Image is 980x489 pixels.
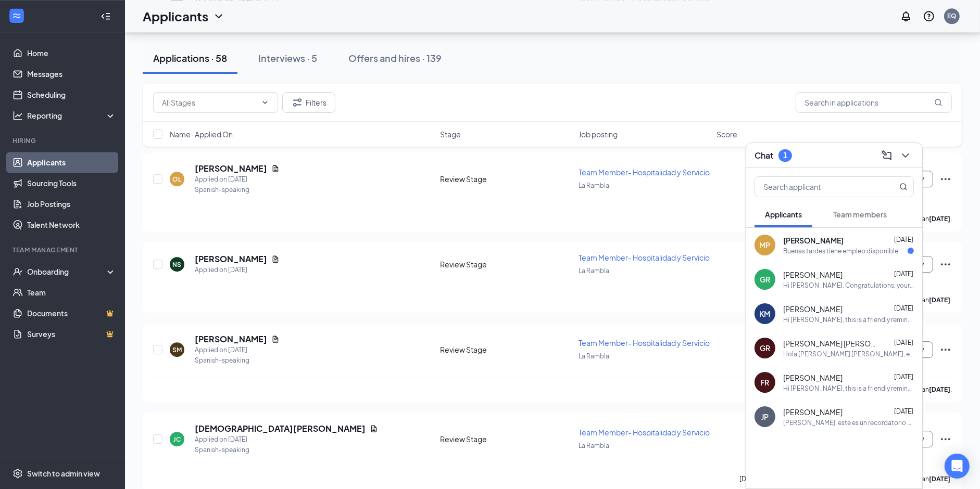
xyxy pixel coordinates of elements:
[899,149,912,162] svg: ChevronDown
[783,304,843,314] span: [PERSON_NAME]
[717,129,737,139] span: Score
[100,11,111,21] svg: Collapse
[173,175,182,184] div: OL
[783,315,914,324] div: Hi [PERSON_NAME], this is a friendly reminder. Your interview with [DEMOGRAPHIC_DATA]-fil-A for T...
[291,96,304,109] svg: Filter
[12,110,23,121] svg: Analysis
[894,270,913,278] span: [DATE]
[440,344,572,355] div: Review Stage
[760,274,770,285] div: GR
[27,303,116,324] a: DocumentsCrown
[783,384,914,393] div: Hi [PERSON_NAME], this is a friendly reminder. Please select an interview time slot for your Team...
[783,338,877,349] span: [PERSON_NAME] [PERSON_NAME]
[27,152,116,173] a: Applicants
[27,324,116,344] a: SurveysCrown
[271,335,280,343] svg: Document
[897,147,914,164] button: ChevronDown
[783,269,843,280] span: [PERSON_NAME]
[939,173,952,185] svg: Ellipses
[761,377,770,388] div: FR
[765,210,802,219] span: Applicants
[27,214,116,235] a: Talent Network
[271,164,280,173] svg: Document
[27,282,116,303] a: Team
[440,259,572,269] div: Review Stage
[579,352,609,360] span: La Rambla
[195,423,366,434] h5: [DEMOGRAPHIC_DATA][PERSON_NAME]
[939,258,952,271] svg: Ellipses
[755,177,878,197] input: Search applicant
[12,246,114,254] div: Team Management
[579,428,710,437] span: Team Member- Hospitalidad y Servicio
[440,129,461,139] span: Stage
[195,434,378,445] div: Applied on [DATE]
[195,163,267,174] h5: [PERSON_NAME]
[11,10,22,21] svg: WorkstreamLogo
[894,407,913,415] span: [DATE]
[739,474,952,483] p: [DEMOGRAPHIC_DATA][PERSON_NAME] has applied more than .
[195,253,267,265] h5: [PERSON_NAME]
[939,433,952,445] svg: Ellipses
[172,345,182,354] div: SM
[833,210,887,219] span: Team members
[796,92,952,113] input: Search in applications
[579,267,609,275] span: La Rambla
[900,10,912,22] svg: Notifications
[755,150,773,161] h3: Chat
[929,296,950,304] b: [DATE]
[195,174,280,185] div: Applied on [DATE]
[258,52,317,65] div: Interviews · 5
[894,373,913,381] span: [DATE]
[760,240,771,250] div: MP
[783,372,843,383] span: [PERSON_NAME]
[579,442,609,449] span: La Rambla
[27,468,100,479] div: Switch to admin view
[195,345,280,355] div: Applied on [DATE]
[27,43,116,63] a: Home
[195,333,267,345] h5: [PERSON_NAME]
[929,215,950,223] b: [DATE]
[947,11,957,20] div: EQ
[783,350,914,358] div: Hola [PERSON_NAME] [PERSON_NAME], este es un recordatorio amistoso. Seleccione una franja horaria...
[440,174,572,184] div: Review Stage
[929,385,950,393] b: [DATE]
[939,343,952,356] svg: Ellipses
[27,110,117,121] div: Reporting
[783,407,843,417] span: [PERSON_NAME]
[579,182,609,189] span: La Rambla
[899,183,908,191] svg: MagnifyingGlass
[195,355,280,366] div: Spanish-speaking
[170,129,233,139] span: Name · Applied On
[894,304,913,312] span: [DATE]
[579,168,710,177] span: Team Member- Hospitalidad y Servicio
[579,129,618,139] span: Job posting
[934,98,943,107] svg: MagnifyingGlass
[27,63,116,84] a: Messages
[12,136,114,145] div: Hiring
[27,173,116,194] a: Sourcing Tools
[173,435,181,444] div: JC
[212,10,225,22] svg: ChevronDown
[783,235,844,246] span: [PERSON_NAME]
[878,147,895,164] button: ComposeMessage
[881,149,893,162] svg: ComposeMessage
[195,445,378,455] div: Spanish-speaking
[923,10,935,22] svg: QuestionInfo
[348,52,442,65] div: Offers and hires · 139
[761,411,769,422] div: JP
[783,151,787,160] div: 1
[579,253,710,262] span: Team Member- Hospitalidad y Servicio
[783,418,914,427] div: [PERSON_NAME], este es un recordatorio amistoso. Seleccione una franja horaria de entrevista para...
[27,266,107,277] div: Onboarding
[12,266,23,277] svg: UserCheck
[929,475,950,483] b: [DATE]
[261,98,269,107] svg: ChevronDown
[27,84,116,105] a: Scheduling
[195,265,280,275] div: Applied on [DATE]
[162,97,257,108] input: All Stages
[370,424,378,433] svg: Document
[894,236,913,243] span: [DATE]
[783,281,914,290] div: Hi [PERSON_NAME]. Congratulations, your onsite interview with [DEMOGRAPHIC_DATA]-fil-A for Team M...
[27,194,116,214] a: Job Postings
[12,468,23,479] svg: Settings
